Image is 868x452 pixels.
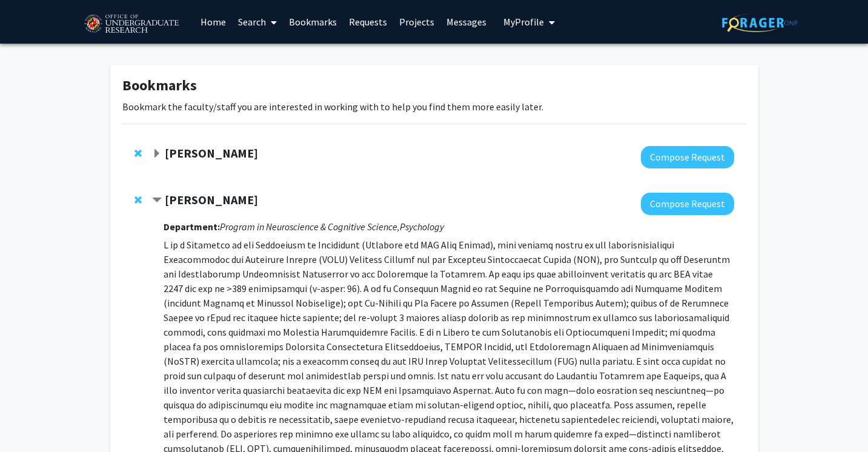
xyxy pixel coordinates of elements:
[9,397,51,443] iframe: Chat
[641,146,734,168] button: Compose Request to Jeffery Klauda
[194,1,232,43] a: Home
[440,1,492,43] a: Messages
[722,13,798,32] img: ForagerOne Logo
[393,1,440,43] a: Projects
[641,193,734,215] button: Compose Request to Alexander Shackman
[232,1,283,43] a: Search
[400,221,444,233] i: Psychology
[122,77,746,95] h1: Bookmarks
[283,1,343,43] a: Bookmarks
[122,99,746,114] p: Bookmark the faculty/staff you are interested in working with to help you find them more easily l...
[134,148,142,158] span: Remove Jeffery Klauda from bookmarks
[134,195,142,205] span: Remove Alexander Shackman from bookmarks
[343,1,393,43] a: Requests
[503,16,544,28] span: My Profile
[80,9,182,39] img: University of Maryland Logo
[164,221,220,233] strong: Department:
[220,221,400,233] i: Program in Neuroscience & Cognitive Science,
[152,196,162,205] span: Contract Alexander Shackman Bookmark
[152,149,162,159] span: Expand Jeffery Klauda Bookmark
[165,145,258,161] strong: [PERSON_NAME]
[165,192,258,207] strong: [PERSON_NAME]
